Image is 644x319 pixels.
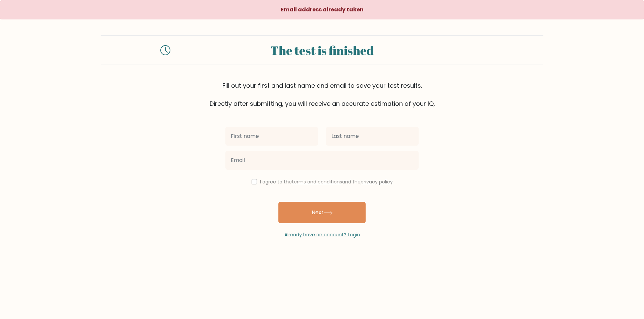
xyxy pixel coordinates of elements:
[225,151,419,170] input: Email
[326,127,419,146] input: Last name
[284,231,360,238] a: Already have an account? Login
[178,41,466,59] div: The test is finished
[361,178,393,185] a: privacy policy
[292,178,342,185] a: terms and conditions
[278,202,366,223] button: Next
[225,127,318,146] input: First name
[260,178,393,185] label: I agree to the and the
[281,6,364,13] strong: Email address already taken
[101,81,543,108] div: Fill out your first and last name and email to save your test results. Directly after submitting,...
